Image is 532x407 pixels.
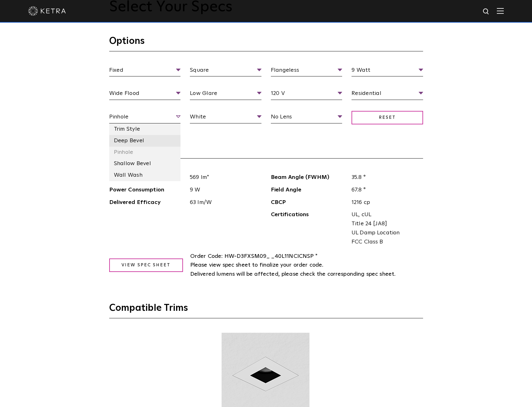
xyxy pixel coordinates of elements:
[271,173,347,182] span: Beam Angle (FWHM)
[271,66,342,77] span: Flangeless
[271,198,347,207] span: CBCP
[271,89,342,100] span: 120 V
[190,66,261,77] span: Square
[352,219,418,228] span: Title 24 [JA8]
[190,112,261,123] span: White
[109,89,181,100] span: Wide Flood
[190,271,396,277] span: Delivered lumens will be affected, please check the corresponding spec sheet.
[185,185,261,195] span: 9 W
[497,8,504,14] img: Hamburger%20Nav.svg
[109,158,181,170] li: Shallow Bevel
[271,210,347,246] span: Certifications
[352,228,418,237] span: UL Damp Location
[109,170,181,181] li: Wall Wash
[271,185,347,195] span: Field Angle
[185,173,261,182] span: 569 lm*
[352,210,418,219] span: UL, cUL
[109,135,181,147] li: Deep Bevel
[347,198,423,207] span: 1216 cp
[271,112,342,123] span: No Lens
[185,198,261,207] span: 63 lm/W
[352,89,423,100] span: Residential
[482,8,490,16] img: search icon
[109,142,423,159] h3: Specifications
[109,302,423,318] h3: Compatible Trims
[109,147,181,158] li: Pinhole
[352,111,423,124] span: Reset
[190,89,261,100] span: Low Glare
[347,185,423,195] span: 67.8 °
[352,237,418,247] span: FCC Class B
[109,198,185,207] span: Delivered Efficacy
[109,112,181,123] span: Pinhole
[109,185,185,195] span: Power Consumption
[109,66,181,77] span: Fixed
[347,173,423,182] span: 35.8 °
[190,253,223,259] span: Order Code:
[352,66,423,77] span: 9 Watt
[109,35,423,51] h3: Options
[109,123,181,135] li: Trim Style
[190,253,324,268] span: HW-D3FXSM09_ _40L11NCICNSP * Please view spec sheet to finalize your order code.
[109,258,183,272] a: View Spec Sheet
[28,6,66,16] img: ketra-logo-2019-white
